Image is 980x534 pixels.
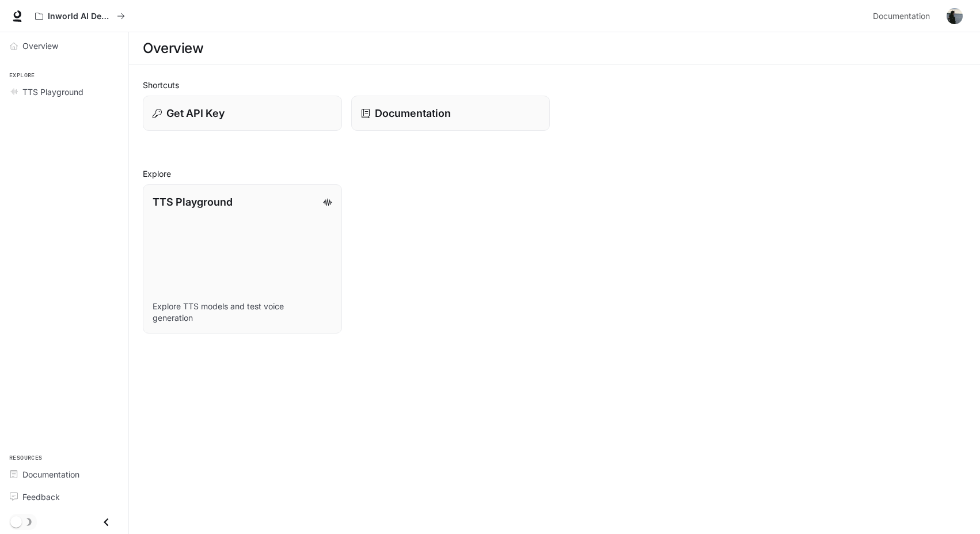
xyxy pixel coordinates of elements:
[143,168,966,180] h2: Explore
[375,105,451,121] p: Documentation
[143,37,203,60] h1: Overview
[5,487,124,507] a: Feedback
[143,184,342,334] a: TTS PlaygroundExplore TTS models and test voice generation
[143,79,966,91] h2: Shortcuts
[30,5,130,28] button: All workspaces
[22,491,60,503] span: Feedback
[5,464,124,484] a: Documentation
[943,5,966,28] button: User avatar
[143,96,342,131] button: Get API Key
[868,5,939,28] a: Documentation
[10,515,22,528] span: Dark mode toggle
[5,36,124,56] a: Overview
[93,510,119,534] button: Close drawer
[22,86,83,98] span: TTS Playground
[48,12,112,21] p: Inworld AI Demos
[153,301,332,324] p: Explore TTS models and test voice generation
[22,468,79,480] span: Documentation
[873,9,930,24] span: Documentation
[5,82,124,102] a: TTS Playground
[351,96,550,131] a: Documentation
[22,40,58,52] span: Overview
[166,105,225,121] p: Get API Key
[153,194,233,210] p: TTS Playground
[947,8,963,24] img: User avatar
